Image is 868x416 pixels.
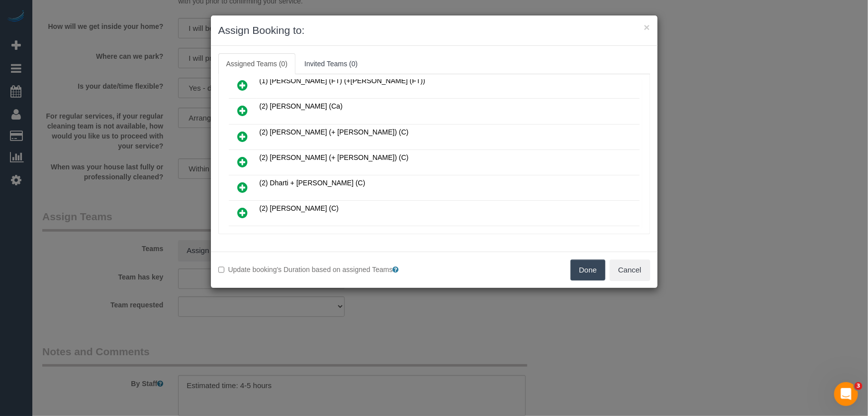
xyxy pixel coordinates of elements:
a: Assigned Teams (0) [218,53,295,74]
iframe: Intercom live chat [834,382,858,406]
input: Update booking's Duration based on assigned Teams [218,267,225,273]
h3: Assign Booking to: [218,23,650,38]
label: Update booking's Duration based on assigned Teams [218,265,427,275]
span: (2) Dharti + [PERSON_NAME] (C) [260,179,366,187]
span: (2) [PERSON_NAME] (+ [PERSON_NAME]) (C) [260,153,409,161]
span: (1) [PERSON_NAME] (FT) (+[PERSON_NAME] (FT)) [260,77,425,85]
span: (2) [PERSON_NAME] (C) [260,204,339,212]
a: Invited Teams (0) [296,53,366,74]
button: × [644,22,650,32]
span: (2) [PERSON_NAME] (Ca) [260,102,343,110]
span: (2) [PERSON_NAME] (+ [PERSON_NAME]) (C) [260,128,409,136]
button: Done [571,260,605,280]
span: 3 [855,382,863,390]
button: Cancel [610,260,650,280]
